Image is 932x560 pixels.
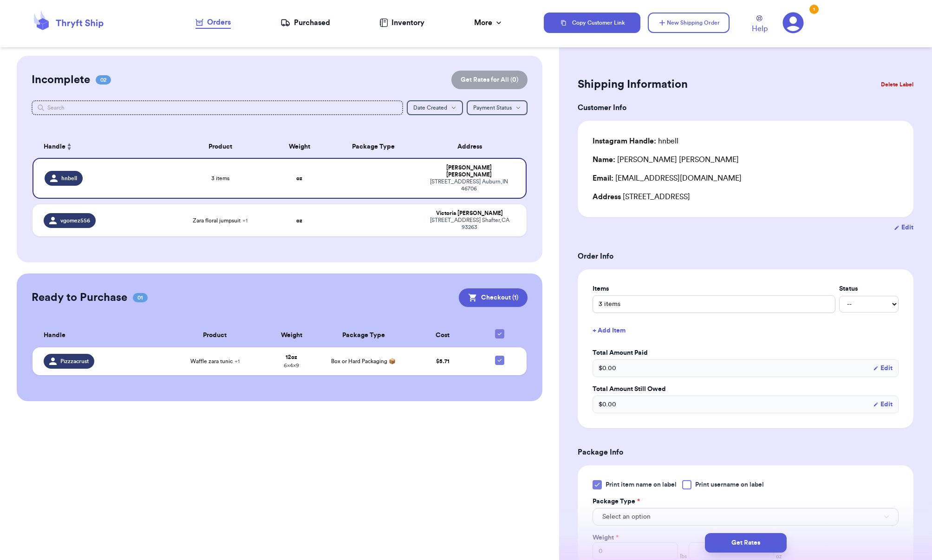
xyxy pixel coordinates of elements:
span: 3 items [211,175,229,182]
h2: Incomplete [32,72,90,87]
button: New Shipping Order [648,13,730,33]
span: $ 0.00 [599,400,616,409]
button: Get Rates [705,533,787,553]
span: Print username on label [695,480,764,489]
span: Payment Status [473,105,512,111]
label: Total Amount Still Owed [593,384,899,394]
span: Date Created [413,105,447,111]
button: Copy Customer Link [544,13,640,33]
th: Address [418,136,527,158]
button: Checkout (1) [459,288,528,307]
th: Weight [270,136,329,158]
th: Product [167,324,263,347]
span: $ 0.00 [599,364,616,373]
button: Edit [873,400,893,409]
div: [STREET_ADDRESS] [593,191,899,202]
a: Help [752,15,768,34]
span: Box or Hard Packaging 📦 [331,358,396,364]
div: Victoria [PERSON_NAME] [424,210,515,217]
h3: Package Info [578,447,913,458]
a: Purchased [280,17,330,28]
span: $ 5.71 [436,358,450,364]
div: hnbell [593,136,678,147]
th: Product [171,136,270,158]
div: [STREET_ADDRESS] Auburn , IN 46706 [424,178,515,192]
button: + Add Item [589,320,902,341]
label: Total Amount Paid [593,348,899,358]
h3: Order Info [578,251,913,262]
span: Waffle zara tunic [190,358,240,365]
span: + 1 [235,358,240,364]
h3: Customer Info [578,102,913,113]
strong: oz [296,176,302,181]
th: Cost [407,324,479,347]
span: vgomez556 [60,217,90,224]
h2: Shipping Information [578,77,688,92]
span: Select an option [602,512,651,521]
label: Status [839,284,899,293]
strong: oz [296,218,302,223]
span: Handle [44,331,65,340]
button: Edit [873,364,893,373]
th: Package Type [329,136,418,158]
span: Pizzzacrust [60,358,89,365]
a: Orders [196,17,231,29]
a: 1 [782,12,804,33]
span: Address [593,193,621,201]
h2: Ready to Purchase [32,290,127,305]
div: 1 [809,5,819,14]
button: Select an option [593,508,899,526]
a: Inventory [379,17,424,28]
div: [PERSON_NAME] [PERSON_NAME] [424,164,515,178]
span: 02 [96,75,111,85]
span: 6 x 4 x 9 [284,363,299,368]
button: Get Rates for All (0) [451,71,528,89]
button: Date Created [407,100,463,115]
span: Instagram Handle: [593,137,656,145]
label: Package Type [593,497,640,506]
span: Handle [44,142,65,152]
input: Search [32,100,403,115]
span: Print item name on label [606,480,677,489]
span: Help [752,23,768,34]
span: Name: [593,156,615,163]
button: Delete Label [877,74,917,95]
span: hnbell [61,175,77,182]
th: Package Type [320,324,407,347]
button: Edit [894,223,913,232]
span: Email: [593,175,613,182]
div: More [474,17,503,28]
button: Payment Status [467,100,528,115]
div: [PERSON_NAME] [PERSON_NAME] [593,154,739,165]
span: + 1 [242,218,248,223]
strong: 12 oz [286,354,297,360]
div: [EMAIL_ADDRESS][DOMAIN_NAME] [593,173,899,184]
div: [STREET_ADDRESS] Shafter , CA 93263 [424,217,515,231]
button: Sort ascending [65,141,73,152]
div: Orders [196,17,231,28]
span: 01 [133,293,148,302]
span: Zara floral jumpsuit [193,217,248,224]
th: Weight [263,324,320,347]
label: Items [593,284,835,293]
